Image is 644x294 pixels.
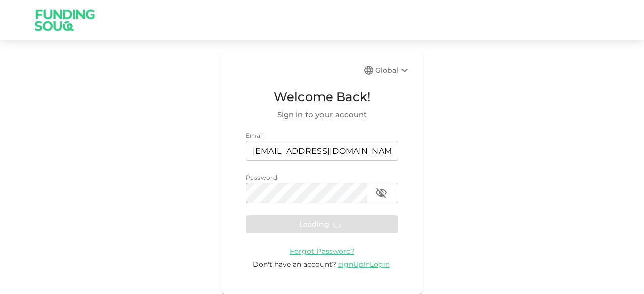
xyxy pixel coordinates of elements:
[246,132,264,139] span: Email
[253,260,336,269] span: Don't have an account?
[375,64,411,76] div: Global
[338,260,390,269] span: signUpInLogin
[246,141,398,161] input: email
[290,247,355,256] span: Forgot Password?
[290,246,355,256] a: Forgot Password?
[246,87,398,107] span: Welcome Back!
[246,109,398,121] span: Sign in to your account
[246,174,277,181] span: Password
[246,183,367,203] input: password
